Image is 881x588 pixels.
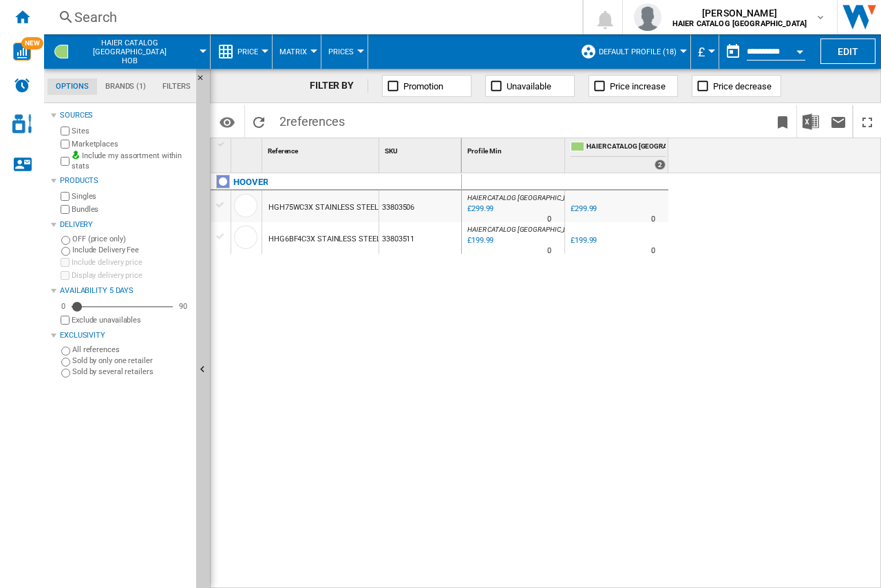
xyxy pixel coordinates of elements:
div: £199.99 [569,234,597,248]
div: Sources [60,110,191,121]
label: Sites [72,126,191,136]
span: 2 [273,105,352,134]
label: All references [72,345,191,355]
div: HAIER CATALOG [GEOGRAPHIC_DATA] 2 offers sold by HAIER CATALOG UK [568,138,668,173]
div: Availability 5 Days [60,285,191,296]
img: cosmetic-logo.svg [12,114,32,133]
span: Prices [328,47,354,56]
span: HAIER CATALOG [GEOGRAPHIC_DATA] [467,194,581,202]
button: HAIER CATALOG [GEOGRAPHIC_DATA]Hob [76,34,198,69]
div: Delivery Time : 0 day [547,244,551,258]
button: Edit [820,39,875,64]
div: Click to filter on that brand [233,174,268,190]
img: profile.jpg [634,3,661,31]
md-menu: Currency [691,34,719,69]
span: £ [698,45,705,59]
button: md-calendar [719,38,747,65]
span: HAIER CATALOG UK:Hob [76,39,184,65]
button: Reload [245,105,273,138]
button: Prices [328,34,361,69]
div: Last updated : Friday, 12 September 2025 14:02 [465,234,493,248]
div: SKU Sort None [382,138,461,160]
div: £299.99 [569,202,597,216]
button: Hide [196,69,213,94]
button: £ [698,34,712,69]
input: Include delivery price [61,258,70,267]
div: £299.99 [571,204,597,213]
md-tab-item: Filters [154,78,199,95]
input: Sites [61,127,70,135]
div: Last updated : Friday, 12 September 2025 14:02 [465,202,493,216]
button: Download in Excel [797,105,825,138]
div: Sort None [234,138,262,160]
input: Sold by several retailers [61,369,70,378]
span: Promotion [403,81,443,91]
input: Include my assortment within stats [61,153,70,170]
label: Singles [72,191,191,202]
img: excel-24x24.png [803,113,819,130]
div: 90 [176,301,191,312]
div: 0 [58,301,69,312]
label: Sold by only one retailer [72,356,191,366]
span: [PERSON_NAME] [672,6,807,20]
label: Bundles [72,204,191,215]
div: Reference Sort None [265,138,379,160]
input: Bundles [61,205,70,214]
input: Sold by only one retailer [61,358,70,367]
div: Delivery Time : 0 day [651,244,655,258]
label: Exclude unavailables [72,315,191,325]
div: Delivery Time : 0 day [547,213,551,226]
input: Include Delivery Fee [61,247,70,256]
label: Include my assortment within stats [72,151,191,172]
div: Delivery Time : 0 day [651,213,655,226]
button: Bookmark this report [769,105,796,138]
span: Profile Min [467,147,502,155]
span: Price [237,47,258,56]
button: Price decrease [692,75,781,97]
button: Price [237,34,265,69]
div: Search [74,8,546,27]
input: All references [61,347,70,356]
div: HGH75WC3X STAINLESS STEEL [268,192,379,224]
span: Reference [268,147,298,155]
img: wise-card.svg [13,43,31,61]
label: Marketplaces [72,139,191,149]
button: Open calendar [787,37,812,62]
label: Include Delivery Fee [72,245,191,255]
input: Display delivery price [61,316,70,325]
div: 33803511 [379,222,461,254]
div: Exclusivity [60,330,191,341]
img: mysite-bg-18x18.png [72,151,80,159]
label: Include delivery price [72,257,191,268]
img: alerts-logo.svg [14,77,30,94]
label: Sold by several retailers [72,367,191,377]
label: Display delivery price [72,270,191,281]
input: OFF (price only) [61,236,70,245]
div: Profile Min Sort None [465,138,564,160]
div: HAIER CATALOG [GEOGRAPHIC_DATA]Hob [51,34,203,69]
span: Price increase [610,81,666,91]
div: HHG6BF4C3X STAINLESS STEEL [268,224,380,255]
button: Maximize [853,105,881,138]
div: Sort None [382,138,461,160]
b: HAIER CATALOG [GEOGRAPHIC_DATA] [672,19,807,28]
div: Delivery [60,219,191,230]
button: Promotion [382,75,471,97]
div: Matrix [279,34,314,69]
button: Price increase [588,75,678,97]
span: Price decrease [713,81,772,91]
div: Default profile (18) [580,34,683,69]
div: Price [217,34,265,69]
span: Default profile (18) [599,47,677,56]
span: NEW [21,37,43,50]
span: HAIER CATALOG [GEOGRAPHIC_DATA] [467,226,581,233]
div: £199.99 [571,236,597,245]
span: HAIER CATALOG [GEOGRAPHIC_DATA] [586,142,666,153]
span: references [286,114,345,129]
span: Unavailable [507,81,551,91]
input: Singles [61,192,70,201]
md-tab-item: Brands (1) [97,78,154,95]
span: Matrix [279,47,307,56]
button: Default profile (18) [599,34,683,69]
